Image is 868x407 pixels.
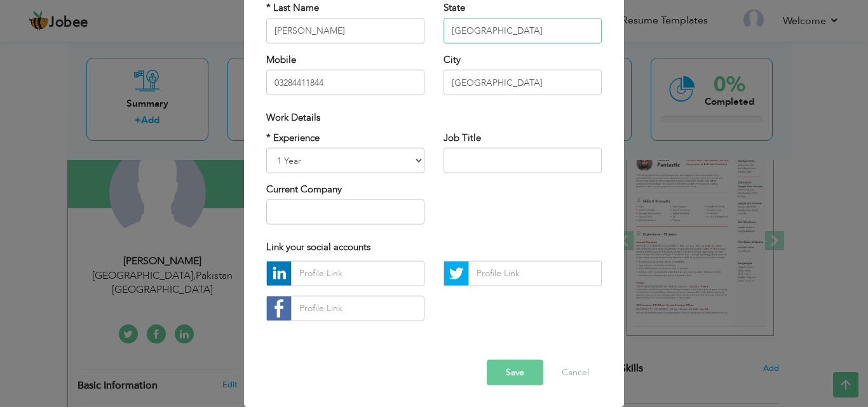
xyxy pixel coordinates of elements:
[444,53,461,66] label: City
[487,359,543,385] button: Save
[266,53,296,66] label: Mobile
[266,1,319,15] label: * Last Name
[549,359,602,385] button: Cancel
[266,183,342,196] label: Current Company
[291,295,424,321] input: Profile Link
[444,1,465,15] label: State
[444,131,481,144] label: Job Title
[266,111,320,124] span: Work Details
[266,131,320,144] label: * Experience
[266,241,370,253] span: Link your social accounts
[267,296,291,320] img: facebook
[267,261,291,285] img: linkedin
[291,260,424,286] input: Profile Link
[444,261,468,285] img: Twitter
[468,260,602,286] input: Profile Link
